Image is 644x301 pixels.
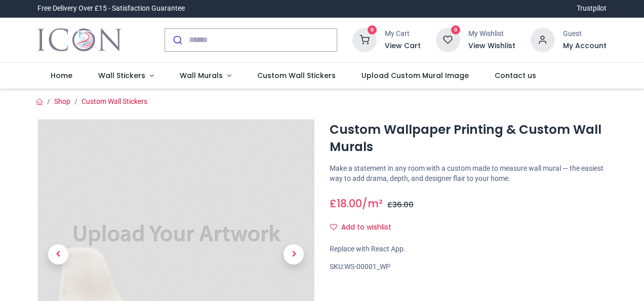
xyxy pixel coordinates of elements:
[451,25,461,35] sup: 0
[330,164,607,183] p: Make a statement in any room with a custom made to measure wall mural — the easiest way to add dr...
[337,196,362,211] span: 18.00
[330,121,607,156] h1: Custom Wallpaper Printing & Custom Wall Murals
[563,29,607,39] div: Guest
[387,200,414,210] span: £
[37,26,121,54] a: Logo of Icon Wall Stickers
[436,35,460,43] a: 0
[86,63,167,89] a: Wall Stickers
[392,200,414,210] span: 36.00
[37,4,185,14] div: Free Delivery Over £15 - Satisfaction Guarantee
[330,196,362,211] span: £
[82,97,147,105] a: Custom Wall Stickers
[51,70,72,81] span: Home
[167,63,244,89] a: Wall Murals
[48,244,68,265] span: Previous
[98,70,145,81] span: Wall Stickers
[577,4,607,14] a: Trustpilot
[330,219,400,236] button: Add to wishlistAdd to wishlist
[385,29,421,39] div: My Cart
[330,223,337,231] i: Add to wishlist
[180,70,223,81] span: Wall Murals
[257,70,336,81] span: Custom Wall Stickers
[368,25,377,35] sup: 0
[284,244,304,265] span: Next
[165,29,189,51] button: Submit
[362,196,383,211] span: /m²
[344,262,390,271] span: WS-00001_WP
[385,41,421,51] a: View Cart
[352,35,377,43] a: 0
[330,262,607,272] div: SKU:
[54,97,70,105] a: Shop
[563,41,607,51] a: My Account
[468,41,515,51] a: View Wishlist
[37,26,121,54] img: Icon Wall Stickers
[361,70,469,81] span: Upload Custom Mural Image
[468,29,515,39] div: My Wishlist
[495,70,536,81] span: Contact us
[330,244,607,254] div: Replace with React App.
